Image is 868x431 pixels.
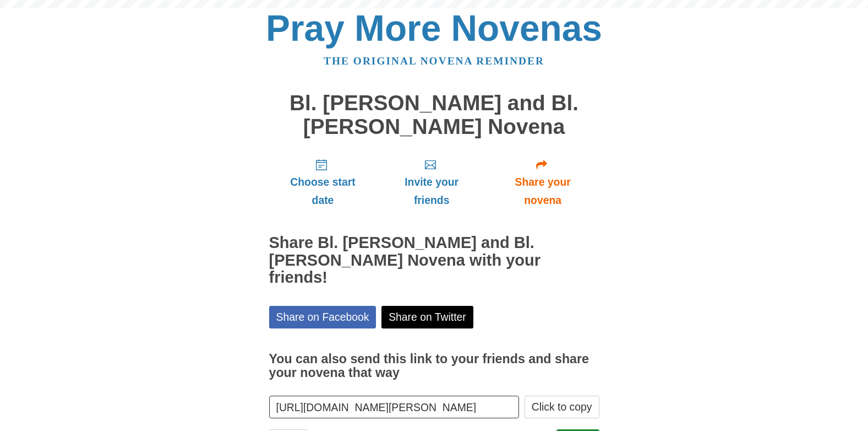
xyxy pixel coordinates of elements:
a: Pray More Novenas [266,8,602,49]
h2: Share Bl. [PERSON_NAME] and Bl. [PERSON_NAME] Novena with your friends! [269,234,599,287]
span: Invite your friends [387,173,475,209]
a: Share on Facebook [269,306,376,328]
a: Invite your friends [376,149,486,215]
a: The original novena reminder [324,55,544,67]
a: Choose start date [269,149,377,215]
a: Share on Twitter [381,306,473,328]
h1: Bl. [PERSON_NAME] and Bl. [PERSON_NAME] Novena [269,91,599,138]
button: Click to copy [525,396,599,418]
a: Share your novena [487,149,599,215]
h3: You can also send this link to your friends and share your novena that way [269,352,599,380]
span: Choose start date [280,173,366,209]
span: Share your novena [498,173,588,209]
